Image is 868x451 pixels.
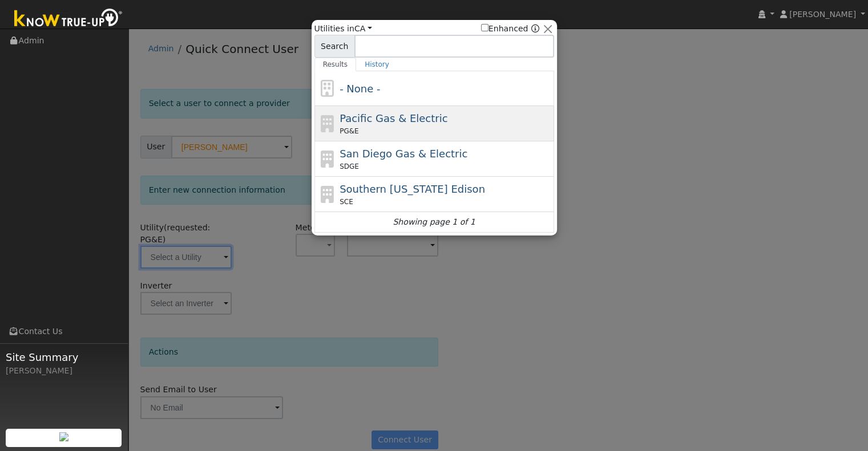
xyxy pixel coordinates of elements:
[340,197,353,207] span: SCE
[481,23,528,35] label: Enhanced
[340,183,485,195] span: Southern [US_STATE] Edison
[789,10,856,19] span: [PERSON_NAME]
[314,35,355,58] span: Search
[531,24,539,33] a: Enhanced Providers
[340,126,358,136] span: PG&E
[340,148,467,160] span: San Diego Gas & Electric
[340,112,447,124] span: Pacific Gas & Electric
[6,365,122,377] div: [PERSON_NAME]
[314,23,372,35] span: Utilities in
[6,350,122,365] span: Site Summary
[356,58,398,71] a: History
[481,24,488,31] input: Enhanced
[9,6,128,32] img: Know True-Up
[340,161,359,172] span: SDGE
[59,432,68,441] img: retrieve
[481,23,539,35] span: Show enhanced providers
[340,83,380,95] span: - None -
[393,216,475,228] i: Showing page 1 of 1
[354,24,372,33] a: CA
[314,58,357,71] a: Results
